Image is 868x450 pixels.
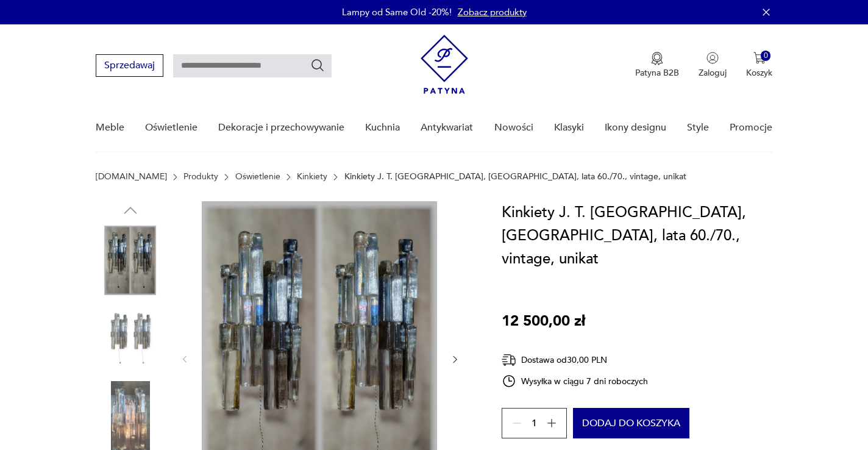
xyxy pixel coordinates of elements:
[502,374,648,388] div: Wysyłka w ciągu 7 dni roboczych
[635,67,679,79] p: Patyna B2B
[730,104,772,151] a: Promocje
[635,52,679,79] button: Patyna B2B
[297,172,327,182] a: Kinkiety
[746,67,772,79] p: Koszyk
[699,52,727,79] button: Zaloguj
[699,67,727,79] p: Zaloguj
[96,226,165,295] img: Zdjęcie produktu Kinkiety J. T. Kalmar, Franken, lata 60./70., vintage, unikat
[235,172,280,182] a: Oświetlenie
[687,104,709,151] a: Style
[96,54,163,77] button: Sprzedawaj
[96,172,167,182] a: [DOMAIN_NAME]
[761,51,771,61] div: 0
[753,52,766,64] img: Ikona koszyka
[365,104,400,151] a: Kuchnia
[554,104,584,151] a: Klasyki
[502,352,516,368] img: Ikona dostawy
[344,172,686,182] p: Kinkiety J. T. [GEOGRAPHIC_DATA], [GEOGRAPHIC_DATA], lata 60./70., vintage, unikat
[746,52,772,79] button: 0Koszyk
[573,408,689,438] button: Dodaj do koszyka
[96,62,163,71] a: Sprzedawaj
[502,310,585,333] p: 12 500,00 zł
[458,6,527,18] a: Zobacz produkty
[310,58,325,73] button: Szukaj
[502,352,648,368] div: Dostawa od 30,00 PLN
[635,52,679,79] a: Ikona medaluPatyna B2B
[96,104,124,151] a: Meble
[706,52,719,64] img: Ikonka użytkownika
[342,6,452,18] p: Lampy od Same Old -20%!
[421,104,473,151] a: Antykwariat
[218,104,344,151] a: Dekoracje i przechowywanie
[532,420,537,427] span: 1
[183,172,218,182] a: Produkty
[605,104,666,151] a: Ikony designu
[651,52,663,65] img: Ikona medalu
[502,201,772,271] h1: Kinkiety J. T. [GEOGRAPHIC_DATA], [GEOGRAPHIC_DATA], lata 60./70., vintage, unikat
[145,104,197,151] a: Oświetlenie
[96,304,165,373] img: Zdjęcie produktu Kinkiety J. T. Kalmar, Franken, lata 60./70., vintage, unikat
[494,104,533,151] a: Nowości
[421,35,468,94] img: Patyna - sklep z meblami i dekoracjami vintage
